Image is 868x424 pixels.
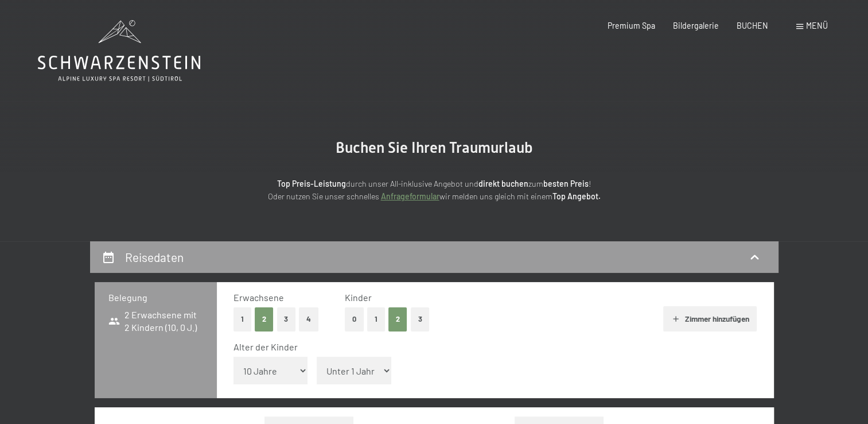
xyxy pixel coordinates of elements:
[255,307,274,331] button: 2
[277,307,296,331] button: 3
[388,307,407,331] button: 2
[673,21,719,30] a: Bildergalerie
[552,191,601,201] strong: Top Angebot.
[182,178,687,203] p: durch unser All-inklusive Angebot und zum ! Oder nutzen Sie unser schnelles wir melden uns gleich...
[543,179,589,188] strong: besten Preis
[277,179,346,188] strong: Top Preis-Leistung
[233,307,251,331] button: 1
[737,21,768,30] a: BUCHEN
[381,191,439,201] a: Anfrageformular
[233,292,284,303] span: Erwachsene
[663,306,757,332] button: Zimmer hinzufügen
[478,179,528,188] strong: direkt buchen
[806,21,828,30] span: Menü
[411,307,430,331] button: 3
[608,21,655,30] a: Premium Spa
[336,139,533,156] span: Buchen Sie Ihren Traumurlaub
[299,307,318,331] button: 4
[125,250,184,264] h2: Reisedaten
[345,307,364,331] button: 0
[108,309,203,334] span: 2 Erwachsene mit 2 Kindern (10, 0 J.)
[108,291,203,304] h3: Belegung
[345,292,372,303] span: Kinder
[233,341,748,353] div: Alter der Kinder
[367,307,385,331] button: 1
